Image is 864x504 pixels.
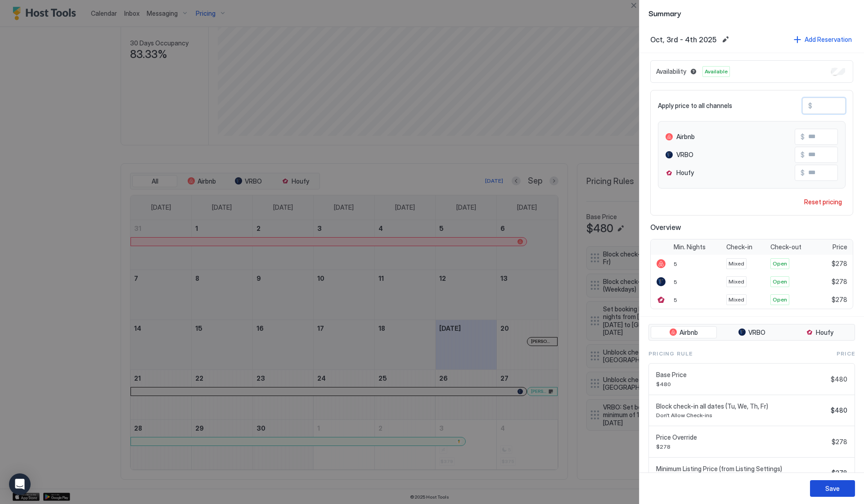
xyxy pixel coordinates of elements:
[748,328,765,337] span: VRBO
[656,412,827,418] span: Don't Allow Check-ins
[801,151,805,159] span: $
[648,324,855,341] div: tab-group
[679,328,698,337] span: Airbnb
[656,433,828,441] span: Price Override
[650,35,716,44] span: Oct, 3rd - 4th 2025
[656,67,686,76] span: Availability
[688,66,699,77] button: Blocked dates override all pricing rules and remain unavailable until manually unblocked
[832,296,847,304] span: $278
[705,67,728,76] span: Available
[676,169,694,177] span: Houfy
[801,133,805,141] span: $
[801,169,805,177] span: $
[773,260,787,268] span: Open
[810,480,855,497] button: Save
[651,326,717,339] button: Airbnb
[656,381,827,387] span: $480
[656,402,827,410] span: Block check-in all dates (Tu, We, Th, Fr)
[729,296,744,304] span: Mixed
[792,33,853,45] button: Add Reservation
[676,133,695,141] span: Airbnb
[719,326,785,339] button: VRBO
[825,484,840,493] div: Save
[816,328,833,337] span: Houfy
[832,260,847,268] span: $278
[804,197,842,207] div: Reset pricing
[658,102,732,110] span: Apply price to all channels
[648,7,855,18] span: Summary
[656,443,828,450] span: $278
[656,371,827,379] span: Base Price
[729,260,744,268] span: Mixed
[720,34,731,45] button: Edit date range
[801,196,846,208] button: Reset pricing
[674,297,677,303] span: 5
[787,326,853,339] button: Houfy
[805,35,852,44] div: Add Reservation
[832,469,847,477] span: $278
[674,243,706,251] span: Min. Nights
[676,151,693,159] span: VRBO
[831,375,847,383] span: $480
[773,296,787,304] span: Open
[770,243,801,251] span: Check-out
[729,278,744,286] span: Mixed
[808,102,812,110] span: $
[648,350,693,358] span: Pricing Rule
[832,278,847,286] span: $278
[674,261,677,267] span: 5
[837,350,855,358] span: Price
[726,243,752,251] span: Check-in
[832,243,847,251] span: Price
[656,465,828,473] span: Minimum Listing Price (from Listing Settings)
[674,279,677,285] span: 5
[832,438,847,446] span: $278
[773,278,787,286] span: Open
[9,473,31,495] div: Open Intercom Messenger
[831,406,847,414] span: $480
[650,223,853,232] span: Overview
